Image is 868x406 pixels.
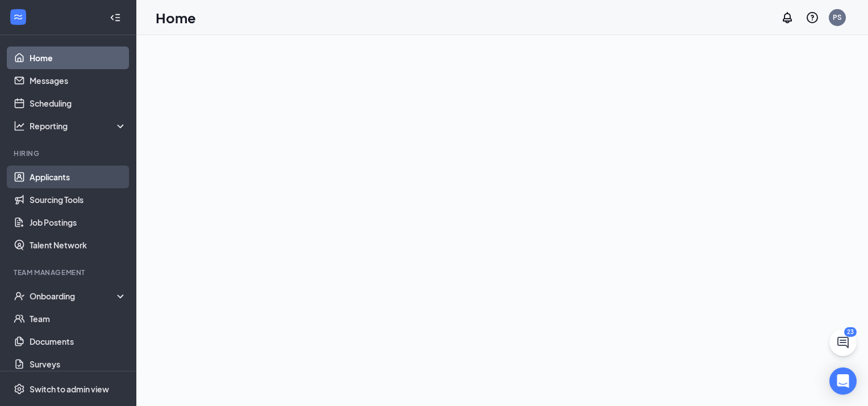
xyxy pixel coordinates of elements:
[30,307,127,330] a: Team
[806,11,819,24] svg: QuestionInfo
[30,330,127,353] a: Documents
[14,149,124,158] div: Hiring
[156,8,196,27] h1: Home
[836,336,850,349] svg: ChatActive
[14,383,25,395] svg: Settings
[12,11,24,23] svg: WorkstreamLogo
[829,329,857,356] button: ChatActive
[30,211,127,234] a: Job Postings
[30,92,127,115] a: Scheduling
[844,327,857,337] div: 23
[833,12,842,22] div: PS
[30,166,127,188] a: Applicants
[30,234,127,256] a: Talent Network
[30,46,127,69] a: Home
[30,383,109,395] div: Switch to admin view
[14,290,25,302] svg: UserCheck
[14,268,124,277] div: Team Management
[30,69,127,92] a: Messages
[30,188,127,211] a: Sourcing Tools
[30,120,127,132] div: Reporting
[30,353,127,375] a: Surveys
[781,11,794,24] svg: Notifications
[14,120,25,132] svg: Analysis
[110,12,121,23] svg: Collapse
[30,290,117,302] div: Onboarding
[829,367,857,395] div: Open Intercom Messenger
